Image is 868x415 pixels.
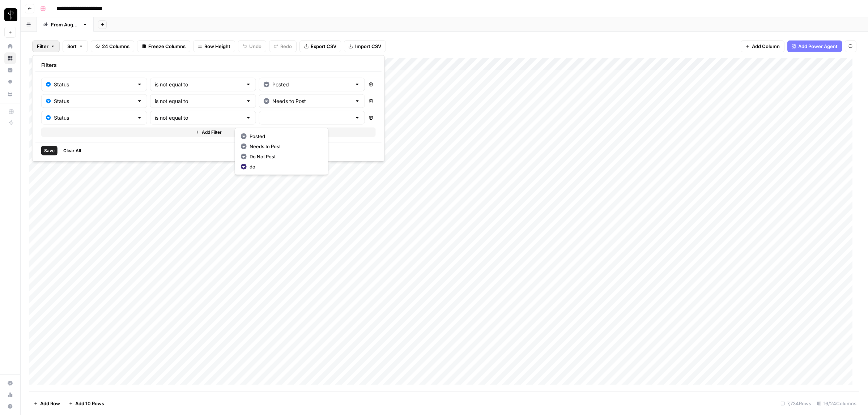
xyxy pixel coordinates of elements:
button: Add Power Agent [787,40,842,52]
a: From [DATE] [37,17,94,32]
button: Clear All [60,146,84,155]
div: Filters [35,59,382,72]
span: Row Height [204,43,230,50]
div: Filter [32,55,385,162]
a: Settings [4,377,16,389]
button: Add Column [741,40,784,52]
span: Freeze Columns [148,43,186,50]
a: Usage [4,389,16,401]
button: 24 Columns [91,40,134,52]
span: Do Not Post [250,153,319,160]
input: Posted [272,81,352,88]
div: From [DATE] [51,21,80,28]
button: Workspace: LP Production Workloads [4,6,16,24]
button: Add Row [29,398,64,409]
span: Import CSV [355,43,381,50]
span: Needs to Post [250,143,319,150]
span: Add Column [752,43,780,50]
span: Posted [250,133,319,140]
button: Help + Support [4,401,16,412]
span: Sort [67,43,77,50]
span: Undo [249,43,261,50]
button: Undo [238,40,266,52]
span: Add Filter [202,129,222,136]
button: Add Filter [41,128,376,137]
input: Status [54,98,134,105]
span: Save [44,147,55,154]
button: Import CSV [344,40,386,52]
a: Insights [4,64,16,76]
input: is not equal to [155,81,243,88]
div: 16/24 Columns [814,398,859,409]
button: Freeze Columns [137,40,190,52]
input: Status [54,114,134,121]
button: Row Height [193,40,235,52]
input: is not equal to [155,98,243,105]
button: Add 10 Rows [64,398,109,409]
button: Save [41,146,58,155]
div: 7,734 Rows [778,398,814,409]
input: is not equal to [155,114,243,121]
button: Redo [269,40,297,52]
a: Opportunities [4,76,16,88]
input: Status [54,81,134,88]
button: Sort [63,40,88,52]
span: Add Power Agent [798,43,838,50]
span: Filter [37,43,48,50]
span: 24 Columns [102,43,129,50]
button: Filter [32,40,60,52]
a: Home [4,40,16,52]
button: Export CSV [299,40,341,52]
span: do [250,163,319,170]
a: Your Data [4,88,16,100]
span: Add 10 Rows [75,400,104,407]
a: Browse [4,52,16,64]
span: Redo [280,43,292,50]
input: Needs to Post [272,98,352,105]
img: LP Production Workloads Logo [4,8,17,21]
span: Export CSV [311,43,336,50]
span: Clear All [63,147,81,154]
span: Add Row [40,400,60,407]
